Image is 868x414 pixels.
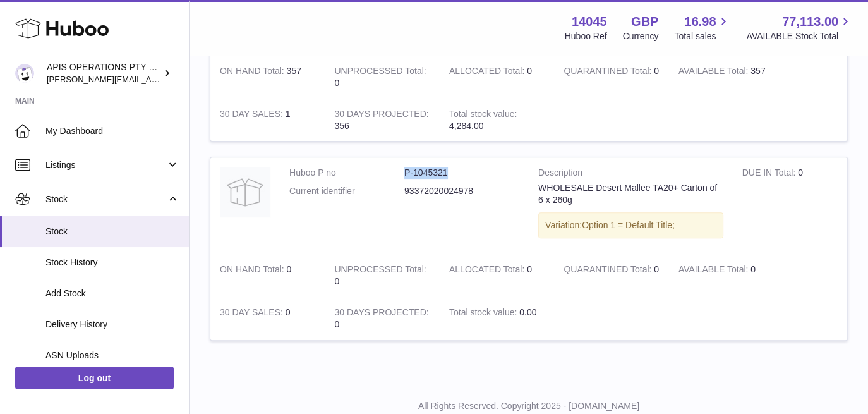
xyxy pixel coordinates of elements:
img: david.ryan@honeyforlife.com.au [15,64,34,83]
strong: ALLOCATED Total [449,264,527,277]
span: Add Stock [45,288,179,300]
dt: Current identifier [289,185,404,197]
strong: Total stock value [449,307,519,320]
strong: Description [538,167,723,182]
td: 0 [440,254,554,297]
td: 357 [669,56,783,99]
td: 357 [210,56,325,99]
strong: GBP [631,13,658,30]
dd: P-1045321 [404,167,519,179]
span: 0 [654,66,659,76]
span: My Dashboard [45,125,179,137]
span: [PERSON_NAME][EMAIL_ADDRESS][PERSON_NAME][DOMAIN_NAME] [47,74,321,84]
strong: Total stock value [449,109,517,122]
td: 0 [325,56,439,99]
strong: QUARANTINED Total [564,264,654,277]
strong: 30 DAY SALES [220,307,286,320]
td: 0 [669,254,783,297]
strong: ON HAND Total [220,66,287,79]
a: 77,113.00 AVAILABLE Stock Total [746,13,853,42]
strong: UNPROCESSED Total [334,264,426,277]
a: Log out [15,367,174,389]
strong: ON HAND Total [220,264,287,277]
span: Stock History [45,257,179,269]
div: Currency [623,30,659,42]
div: APIS OPERATIONS PTY LTD, T/A HONEY FOR LIFE [47,61,160,85]
strong: ALLOCATED Total [449,66,527,79]
td: 0 [325,297,439,340]
span: Stock [45,193,166,205]
strong: 30 DAY SALES [220,109,286,122]
strong: AVAILABLE Total [678,66,750,79]
span: 0 [654,264,659,274]
strong: UNPROCESSED Total [334,66,426,79]
span: 4,284.00 [449,121,484,131]
span: 0.00 [519,307,536,317]
span: 16.98 [684,13,716,30]
td: 1 [210,99,325,142]
span: Total sales [674,30,730,42]
td: 0 [325,254,439,297]
div: WHOLESALE Desert Mallee TA20+ Carton of 6 x 260g [538,182,723,206]
a: 16.98 Total sales [674,13,730,42]
span: Listings [45,159,166,171]
td: 0 [210,297,325,340]
td: 356 [325,99,439,142]
span: AVAILABLE Stock Total [746,30,853,42]
strong: 14045 [572,13,607,30]
div: Huboo Ref [565,30,607,42]
strong: DUE IN Total [742,167,798,181]
span: ASN Uploads [45,350,179,362]
span: Delivery History [45,319,179,331]
span: 77,113.00 [782,13,838,30]
strong: QUARANTINED Total [564,66,654,79]
span: Stock [45,226,179,238]
strong: AVAILABLE Total [678,264,750,277]
dt: Huboo P no [289,167,404,179]
p: All Rights Reserved. Copyright 2025 - [DOMAIN_NAME] [200,400,858,412]
span: Option 1 = Default Title; [582,220,675,230]
dd: 93372020024978 [404,185,519,197]
img: product image [220,167,270,217]
td: 0 [440,56,554,99]
strong: 30 DAYS PROJECTED [334,307,428,320]
td: 0 [733,157,847,254]
strong: 30 DAYS PROJECTED [334,109,428,122]
div: Variation: [538,212,723,238]
td: 0 [210,254,325,297]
